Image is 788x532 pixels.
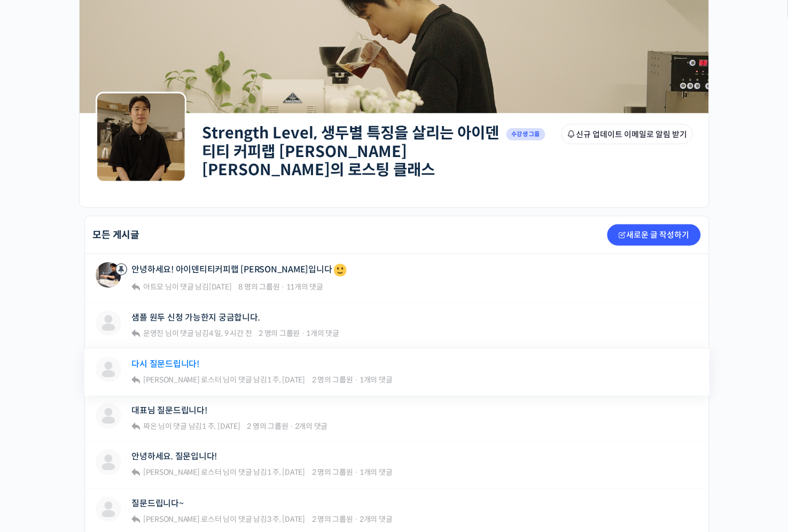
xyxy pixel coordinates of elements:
span: 홈 [34,355,40,363]
a: 안녕하세요. 질문입니다! [132,452,217,462]
span: 대화 [98,355,111,364]
span: · [355,375,358,385]
span: · [355,515,358,525]
span: 1개의 댓글 [307,328,340,338]
span: 수강생 그룹 [506,128,546,140]
a: 아트모 [142,282,163,292]
a: 대표님 질문드립니다! [132,405,207,416]
a: 1 주, [DATE] [267,375,305,385]
span: [PERSON_NAME] 로스터 [143,468,222,478]
span: 아트모 [143,282,163,292]
a: 대화 [71,339,138,365]
a: [PERSON_NAME] 로스터 [142,515,222,525]
a: [PERSON_NAME] 로스터 [142,468,222,478]
h2: 모든 게시글 [93,230,140,240]
a: 1 주, [DATE] [202,421,240,431]
span: 2 명의 그룹원 [312,375,353,385]
span: 님이 댓글 남김 [142,515,305,525]
a: 새로운 글 작성하기 [607,224,701,246]
a: 홈 [3,339,71,365]
a: [PERSON_NAME] 로스터 [142,375,222,385]
a: 짜온 [142,421,157,431]
span: [PERSON_NAME] 로스터 [143,515,222,525]
span: · [355,468,358,478]
button: 신규 업데이트 이메일로 알림 받기 [561,124,693,144]
span: 11개의 댓글 [286,282,323,292]
span: · [301,328,305,338]
a: 4 일, 9 시간 전 [209,328,252,338]
a: 1 주, [DATE] [267,468,305,478]
span: 운영진 [143,328,163,338]
span: 짜온 [143,421,157,431]
span: 2 명의 그룹원 [312,515,353,525]
span: · [290,421,293,431]
span: 님이 댓글 남김 [142,375,305,385]
a: 샘플 원두 신청 가능한지 궁금합니다. [132,312,260,323]
span: 2 명의 그룹원 [259,328,300,338]
a: 안녕하세요! 아이덴티티커피랩 [PERSON_NAME]입니다 [132,262,348,278]
a: 3 주, [DATE] [267,515,305,525]
span: 2 명의 그룹원 [247,421,288,431]
a: 다시 질문드립니다! [132,359,200,369]
span: · [281,282,285,292]
a: Strength Level, 생두별 특징을 살리는 아이덴티티 커피랩 [PERSON_NAME] [PERSON_NAME]의 로스팅 클래스 [202,123,500,179]
span: 1개의 댓글 [360,468,393,478]
a: 질문드립니다~ [132,499,184,509]
span: 님이 댓글 남김 [142,468,305,478]
span: 2 명의 그룹원 [312,468,353,478]
span: 1개의 댓글 [360,375,393,385]
span: [PERSON_NAME] 로스터 [143,375,222,385]
span: 8 명의 그룹원 [239,282,280,292]
span: 2개의 댓글 [295,421,328,431]
span: 2개의 댓글 [360,515,393,525]
img: Group logo of Strength Level, 생두별 특징을 살리는 아이덴티티 커피랩 윤원균 대표의 로스팅 클래스 [96,92,186,183]
span: 님이 댓글 남김 [142,328,252,338]
a: 운영진 [142,328,163,338]
span: 님이 댓글 남김 [142,421,240,431]
span: 님이 댓글 남김 [142,282,231,292]
a: [DATE] [209,282,232,292]
img: 🙂 [334,264,347,277]
a: 설정 [138,339,205,365]
span: 설정 [165,355,178,363]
